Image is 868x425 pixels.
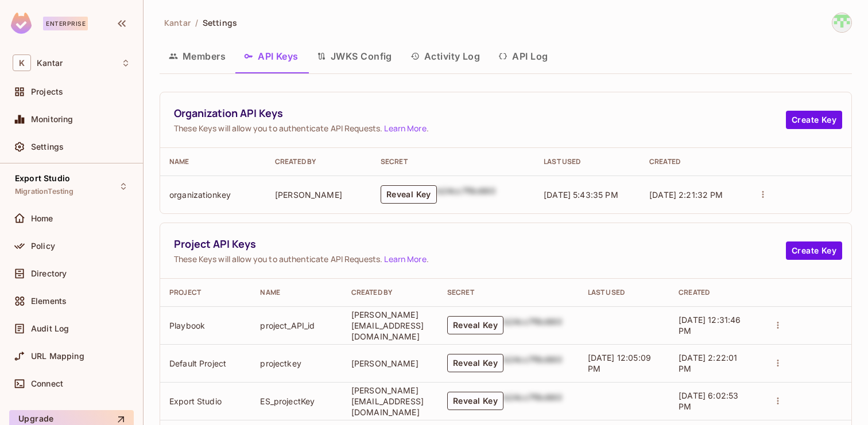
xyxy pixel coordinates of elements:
[447,392,503,410] button: Reveal Key
[251,344,342,382] td: projectkey
[679,288,751,297] div: Created
[786,241,842,260] button: Create Key
[31,297,67,306] span: Elements
[351,288,429,297] div: Created By
[251,382,342,420] td: ES_projectKey
[160,42,235,71] button: Members
[260,288,332,297] div: Name
[169,288,242,297] div: Project
[251,306,342,344] td: project_API_id
[503,354,562,372] div: b24cc7f8c660
[174,237,786,251] span: Project API Keys
[770,317,786,333] button: actions
[832,13,851,32] img: Devesh.Kumar@Kantar.com
[381,185,437,204] button: Reveal Key
[160,382,251,420] td: Export Studio
[43,17,88,30] div: Enterprise
[649,157,737,166] div: Created
[679,391,738,411] span: [DATE] 6:02:53 PM
[235,42,308,71] button: API Keys
[503,316,562,334] div: b24cc7f8c660
[447,316,503,334] button: Reveal Key
[447,288,569,297] div: Secret
[437,185,495,204] div: b24cc7f8c660
[755,186,771,202] button: actions
[384,123,426,134] a: Learn More
[195,17,198,28] li: /
[679,353,737,373] span: [DATE] 2:22:01 PM
[203,17,237,28] span: Settings
[786,111,842,129] button: Create Key
[544,157,631,166] div: Last Used
[679,315,741,336] span: [DATE] 12:31:46 PM
[169,157,257,166] div: Name
[384,254,426,264] a: Learn More
[588,353,651,373] span: [DATE] 12:05:09 PM
[164,17,191,28] span: Kantar
[770,355,786,371] button: actions
[15,174,70,183] span: Export Studio
[503,392,562,410] div: b24cc7f8c660
[31,87,63,96] span: Projects
[31,379,63,388] span: Connect
[160,306,251,344] td: Playbook
[489,42,557,71] button: API Log
[15,187,73,196] span: MigrationTesting
[588,288,660,297] div: Last Used
[31,214,53,223] span: Home
[447,354,503,372] button: Reveal Key
[544,190,618,200] span: [DATE] 5:43:35 PM
[31,352,84,361] span: URL Mapping
[401,42,490,71] button: Activity Log
[174,254,786,264] span: These Keys will allow you to authenticate API Requests. .
[308,42,401,71] button: JWKS Config
[275,157,362,166] div: Created By
[342,344,438,382] td: [PERSON_NAME]
[37,59,63,68] span: Workspace: Kantar
[174,106,786,120] span: Organization API Keys
[31,241,55,251] span: Policy
[381,157,525,166] div: Secret
[649,190,723,200] span: [DATE] 2:21:32 PM
[13,54,31,71] span: K
[160,176,266,213] td: organizationkey
[342,306,438,344] td: [PERSON_NAME][EMAIL_ADDRESS][DOMAIN_NAME]
[160,344,251,382] td: Default Project
[31,142,64,151] span: Settings
[342,382,438,420] td: [PERSON_NAME][EMAIL_ADDRESS][DOMAIN_NAME]
[770,393,786,409] button: actions
[266,176,371,213] td: [PERSON_NAME]
[31,324,69,333] span: Audit Log
[11,13,32,34] img: SReyMgAAAABJRU5ErkJggg==
[174,123,786,134] span: These Keys will allow you to authenticate API Requests. .
[31,115,73,124] span: Monitoring
[31,269,67,278] span: Directory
